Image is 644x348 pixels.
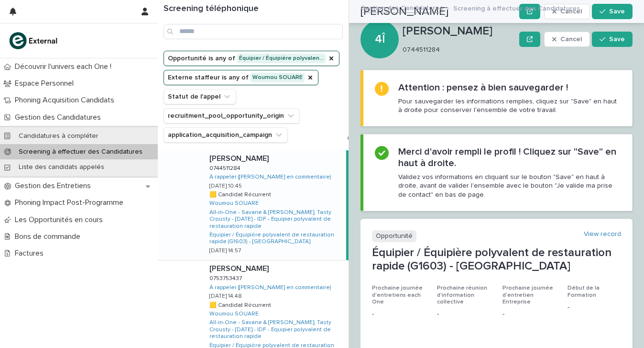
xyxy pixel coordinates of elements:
span: Prochaine journée d'entretiens each One [372,285,423,305]
button: application_acquisition_campaign [164,127,288,143]
a: All-in-One - Savane & [PERSON_NAME], Tasty Crousty - [DATE] - IDF - Equipier polyvalent de restau... [209,319,345,340]
p: - [502,309,556,319]
p: - [568,303,621,313]
p: Gestion des Candidatures [11,113,109,122]
h1: Screening téléphonique [164,4,343,14]
span: Save [609,36,625,43]
p: Validez vos informations en cliquant sur le bouton "Save" en haut à droite, avant de valider l'en... [398,173,621,199]
a: Équipier / Équipière polyvalent de restauration rapide (G1603) - [GEOGRAPHIC_DATA] [209,232,342,246]
button: Cancel [544,32,590,47]
p: 0744511284 [403,46,512,54]
button: Save [592,32,633,47]
p: [DATE] 10:45 [209,183,242,190]
span: Prochaine journée d'entretien Entreprise [502,285,553,305]
p: Les Opportunités en cours [11,215,110,225]
p: [DATE] 14:57 [209,247,241,254]
p: Gestion des Entretiens [11,181,98,191]
p: Phoning Impact Post-Programme [11,198,131,207]
a: [PERSON_NAME][PERSON_NAME] 07445112840744511284 À rappeler ([PERSON_NAME] en commentaire) [DATE] ... [158,150,349,261]
p: Découvrir l'univers each One ! [11,62,119,71]
a: À rappeler ([PERSON_NAME] en commentaire) [209,284,331,291]
span: Début de la Formation [568,285,600,298]
p: 🟨 Candidat Récurrent [209,300,273,309]
p: [PERSON_NAME] [403,24,515,38]
p: Équipier / Équipière polyvalent de restauration rapide (G1603) - [GEOGRAPHIC_DATA] [372,246,621,274]
p: - [437,309,491,319]
p: Espace Personnel [11,79,81,88]
button: Externe staffeur [164,70,318,85]
span: Prochaine réunion d'information collective [437,285,487,305]
p: Screening à effectuer des Candidatures [453,2,580,13]
p: [DATE] 14:48 [209,293,242,300]
button: recruitment_pool_opportunity_origin [164,108,300,123]
button: Clear all filters [339,135,393,142]
p: Liste des candidats appelés [11,163,112,171]
p: Opportunité [372,230,416,242]
h2: Attention : pensez à bien sauvegarder ! [398,82,568,93]
p: 0753753437 [209,273,244,282]
a: À rappeler ([PERSON_NAME] en commentaire) [209,174,331,180]
button: Opportunité [164,51,339,66]
img: bc51vvfgR2QLHU84CWIQ [8,31,60,50]
p: [PERSON_NAME] [209,262,271,273]
p: Factures [11,249,51,258]
a: Woumou SOUARE [209,311,259,317]
h2: Merci d'avoir rempli le profil ! Cliquez sur "Save" en haut à droite. [398,146,621,169]
button: Statut de l'appel [164,89,236,104]
input: Search [164,24,343,39]
p: [PERSON_NAME] [209,152,271,163]
p: Pour sauvegarder les informations remplies, cliquez sur "Save" en haut à droite pour conserver l'... [398,97,621,114]
p: 🟨 Candidat Récurrent [209,190,273,198]
span: Cancel [560,36,582,43]
p: - [372,309,426,319]
a: View record [584,230,621,238]
p: Bons de commande [11,232,88,241]
a: Woumou SOUARE [209,200,259,207]
p: 0744511284 [209,163,242,172]
p: Candidatures à compléter [11,132,106,140]
p: Phoning Acquisition Candidats [11,96,122,105]
span: Clear all filters [347,135,393,142]
a: Gestion des Candidatures [360,2,443,13]
p: Screening à effectuer des Candidatures [11,148,150,156]
a: All-in-One - Savane & [PERSON_NAME], Tasty Crousty - [DATE] - IDF - Equipier polyvalent de restau... [209,209,342,230]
